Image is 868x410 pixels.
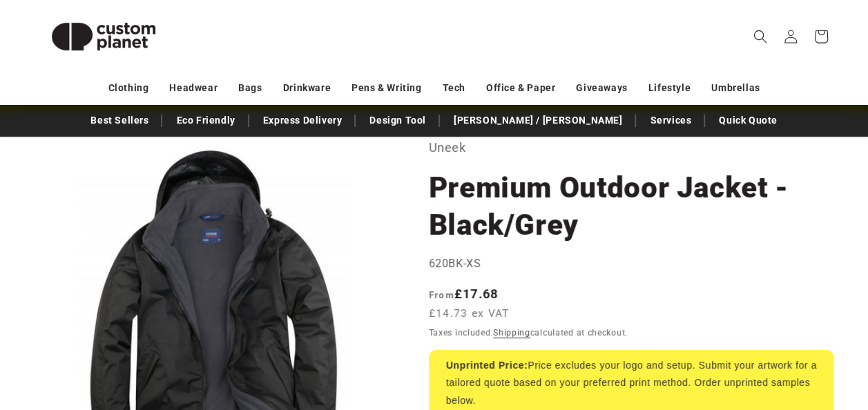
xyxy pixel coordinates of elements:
summary: Search [745,21,775,52]
div: Taxes included. calculated at checkout. [429,326,833,340]
h1: Premium Outdoor Jacket - Black/Grey [429,169,833,244]
span: £14.73 ex VAT [429,306,510,322]
strong: Unprinted Price: [446,360,528,371]
a: Office & Paper [486,76,555,100]
a: Best Sellers [84,108,155,133]
strong: £17.68 [429,286,499,301]
a: Pens & Writing [351,76,421,100]
a: Clothing [108,76,149,100]
a: Headwear [169,76,218,100]
a: Quick Quote [712,108,784,133]
a: Giveaways [576,76,627,100]
iframe: Chat Widget [799,344,868,410]
a: Design Tool [363,108,433,133]
span: 620BK-XS [429,257,481,270]
a: Drinkware [283,76,331,100]
p: Uneek [429,137,833,159]
a: Express Delivery [256,108,349,133]
a: Services [643,108,698,133]
a: [PERSON_NAME] / [PERSON_NAME] [447,108,629,133]
a: Umbrellas [711,76,760,100]
a: Eco Friendly [169,108,242,133]
img: Custom Planet [35,6,173,68]
a: Lifestyle [648,76,691,100]
span: From [429,289,454,300]
a: Bags [238,76,262,100]
a: Tech [442,76,465,100]
a: Shipping [493,328,530,338]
